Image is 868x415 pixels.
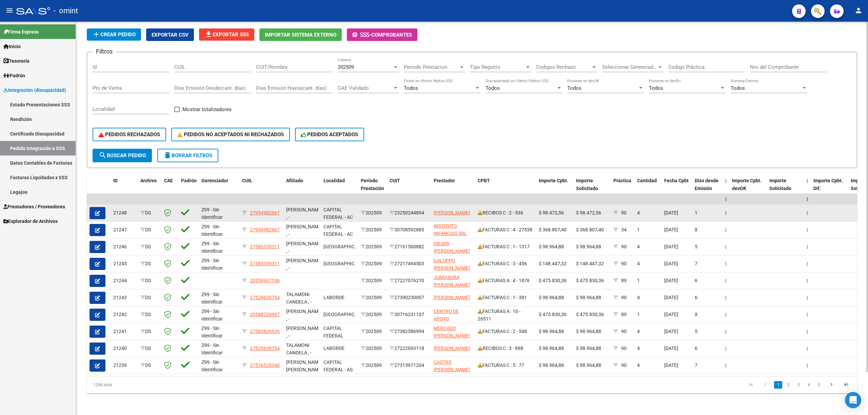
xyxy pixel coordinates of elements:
[140,345,159,352] div: DS
[152,32,189,38] span: Exportar CSV
[171,128,290,141] button: PEDIDOS NO ACEPTADOS NI RECHAZADOS
[361,361,384,369] div: 202509
[250,362,280,368] span: 27576528340
[478,209,533,217] div: RECIBOS C : 2 - 536
[725,244,726,249] span: |
[164,178,173,183] span: CAE
[731,85,745,91] span: Todos
[602,64,657,70] span: Seleccionar Gerenciador
[434,258,470,271] span: GALUPPO [PERSON_NAME]
[390,260,428,268] div: 27217494503
[664,295,678,300] span: [DATE]
[338,85,393,91] span: CAE Validado
[201,178,228,183] span: Gerenciador
[323,224,353,237] span: CAPITAL FEDERAL - AC
[163,152,212,159] span: Borrar Filtros
[664,244,678,249] span: [DATE]
[692,173,723,203] datatable-header-cell: Días desde Emisión
[664,210,678,215] span: [DATE]
[478,277,533,285] div: FACTURAS A : 4 - 1876
[664,329,678,334] span: [DATE]
[201,241,223,254] span: Z99 - Sin Identificar
[201,224,223,237] span: Z99 - Sin Identificar
[478,345,533,352] div: RECIBOS C : 3 - 898
[3,203,65,210] span: Prestadores / Proveedores
[390,311,428,318] div: 30716231107
[323,359,353,373] span: CAPITAL FEDERAL - AS
[199,173,239,203] datatable-header-cell: Gerenciador
[3,86,66,94] span: Integración (discapacidad)
[140,311,159,318] div: DS
[539,295,564,300] span: $ 98.964,88
[695,278,697,283] span: 6
[161,173,178,203] datatable-header-cell: CAE
[140,328,159,335] div: DS
[478,294,533,302] div: FACTURAS C : 1 - 381
[182,105,232,113] span: Mostrar totalizadores
[573,173,611,203] datatable-header-cell: Importe Solicitado
[434,309,463,337] span: CENTRO DE APOYO INTEGRAL LA HUELLA SRL
[140,178,157,183] span: Archivo
[637,261,640,266] span: 4
[199,28,254,41] button: Exportar SSS
[434,359,470,373] span: CASTRO [PERSON_NAME]
[807,227,808,232] span: |
[286,178,303,183] span: Afiliado
[621,244,627,249] span: 90
[793,379,804,391] li: page 3
[338,64,354,70] span: 202509
[695,244,697,249] span: 5
[99,131,160,138] span: PEDIDOS RECHAZADOS
[113,311,135,318] div: 21242
[286,241,322,254] span: [PERSON_NAME] , -
[323,244,369,249] span: [GEOGRAPHIC_DATA]
[361,345,384,352] div: 202509
[181,178,197,183] span: Padrón
[295,128,364,141] button: PEDIDOS ACEPTADOS
[361,209,384,217] div: 202509
[807,295,808,300] span: |
[729,173,767,203] datatable-header-cell: Importe Cpbt. devOK
[637,362,640,368] span: 4
[767,173,804,203] datatable-header-cell: Importe Solicitado devOK
[323,261,369,266] span: [GEOGRAPHIC_DATA]
[387,173,431,203] datatable-header-cell: CUIT
[87,376,240,393] div: 1298 total
[470,64,525,70] span: Tipo Registro
[390,361,428,369] div: 27315971204
[732,178,762,191] span: Importe Cpbt. devOK
[725,227,726,232] span: |
[807,210,808,215] span: |
[539,227,567,232] span: $ 368.807,40
[5,6,14,15] mat-icon: menu
[815,381,823,389] a: 5
[725,312,726,317] span: |
[352,32,371,38] span: -
[113,294,135,302] div: 21243
[621,312,627,317] span: 89
[664,312,678,317] span: [DATE]
[390,178,400,183] span: CUIT
[113,361,135,369] div: 21239
[804,173,811,203] datatable-header-cell: |
[323,312,369,317] span: [GEOGRAPHIC_DATA]
[93,149,152,162] button: Buscar Pedido
[774,381,782,389] a: 1
[621,278,627,283] span: 89
[434,295,470,300] span: [PERSON_NAME]
[725,362,726,368] span: |
[239,173,283,203] datatable-header-cell: CUIL
[783,379,793,391] li: page 2
[113,328,135,335] div: 21241
[807,362,808,368] span: |
[576,346,601,351] span: $ 98.964,88
[804,379,814,391] li: page 4
[576,261,604,266] span: $ 148.447,32
[3,57,29,65] span: Tesorería
[621,329,627,334] span: 90
[807,278,808,283] span: |
[611,173,634,203] datatable-header-cell: Practica
[87,28,141,41] button: Crear Pedido
[576,244,601,249] span: $ 98.964,88
[286,343,312,356] span: TALAMONI CANDELA , -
